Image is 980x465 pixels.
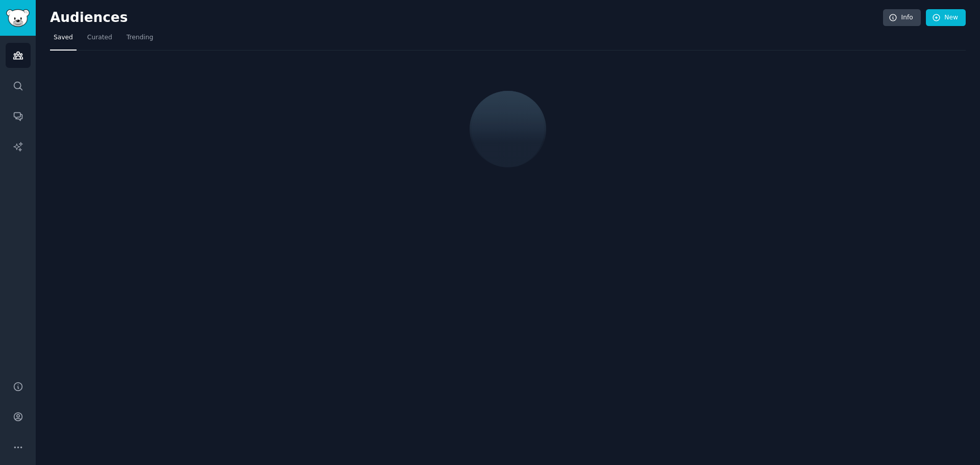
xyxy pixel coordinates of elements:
[926,9,966,27] a: New
[883,9,921,27] a: Info
[127,33,153,42] span: Trending
[54,33,73,42] span: Saved
[50,30,77,51] a: Saved
[50,10,883,26] h2: Audiences
[87,33,112,42] span: Curated
[123,30,157,51] a: Trending
[84,30,116,51] a: Curated
[6,9,30,27] img: GummySearch logo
